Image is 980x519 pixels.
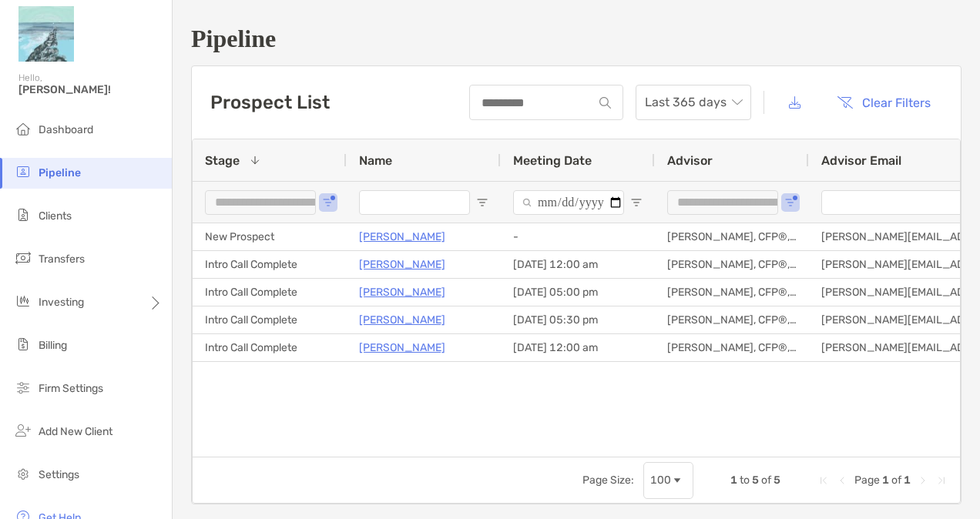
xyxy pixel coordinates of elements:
a: [PERSON_NAME] [359,310,445,330]
span: Dashboard [39,123,93,136]
a: [PERSON_NAME] [359,283,445,302]
img: transfers icon [14,249,32,267]
span: 5 [752,474,759,487]
div: [PERSON_NAME], CFP®, CHFC®, CDFA [655,251,809,278]
img: pipeline icon [14,162,32,181]
div: Next Page [917,474,929,487]
span: Page [854,474,880,487]
div: [DATE] 05:30 pm [501,306,655,333]
div: Last Page [935,474,948,487]
div: [DATE] 05:00 pm [501,279,655,306]
img: clients icon [14,206,32,224]
a: [PERSON_NAME] [359,255,445,274]
span: Advisor [667,153,713,168]
span: Clients [39,209,72,223]
div: [PERSON_NAME], CFP®, CHFC®, CDFA [655,306,809,333]
span: 1 [882,474,889,487]
span: Last 365 days [645,85,742,119]
img: Zoe Logo [18,6,74,62]
div: Previous Page [836,474,848,487]
span: 5 [774,474,780,487]
span: 1 [730,474,737,487]
input: Name Filter Input [359,190,470,215]
img: firm-settings icon [14,378,32,397]
div: [DATE] 12:00 am [501,334,655,361]
div: First Page [817,474,830,487]
div: Intro Call Complete [193,306,347,333]
button: Open Filter Menu [476,196,488,209]
div: - [501,223,655,250]
h1: Pipeline [191,25,962,53]
span: 1 [904,474,911,487]
a: [PERSON_NAME] [359,338,445,357]
span: Name [359,153,392,168]
span: Investing [39,296,84,309]
img: dashboard icon [14,119,32,138]
div: Intro Call Complete [193,279,347,306]
div: [PERSON_NAME], CFP®, CHFC®, CDFA [655,334,809,361]
button: Open Filter Menu [784,196,797,209]
img: input icon [599,97,611,109]
span: Billing [39,339,67,352]
img: billing icon [14,335,32,353]
span: of [891,474,901,487]
div: Intro Call Complete [193,334,347,361]
img: settings icon [14,464,32,483]
button: Clear Filters [825,85,942,119]
img: investing icon [14,292,32,310]
div: [PERSON_NAME], CFP®, CHFC®, CDFA [655,223,809,250]
h3: Prospect List [210,92,330,113]
input: Meeting Date Filter Input [513,190,624,215]
a: [PERSON_NAME] [359,227,445,246]
span: Pipeline [39,166,81,179]
span: [PERSON_NAME]! [18,83,163,96]
div: [PERSON_NAME], CFP®, CHFC®, CDFA [655,279,809,306]
img: add_new_client icon [14,421,32,440]
span: Settings [39,468,79,481]
div: 100 [650,474,671,487]
span: Firm Settings [39,382,103,395]
span: Stage [205,153,240,168]
button: Open Filter Menu [630,196,643,209]
div: Page Size: [582,474,634,487]
div: Intro Call Complete [193,251,347,278]
div: Page Size [643,462,693,499]
span: Advisor Email [821,153,901,168]
span: to [740,474,750,487]
span: Meeting Date [513,153,592,168]
div: [DATE] 12:00 am [501,251,655,278]
span: Transfers [39,253,85,266]
div: New Prospect [193,223,347,250]
span: of [761,474,771,487]
span: Add New Client [39,425,112,438]
button: Open Filter Menu [322,196,334,209]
